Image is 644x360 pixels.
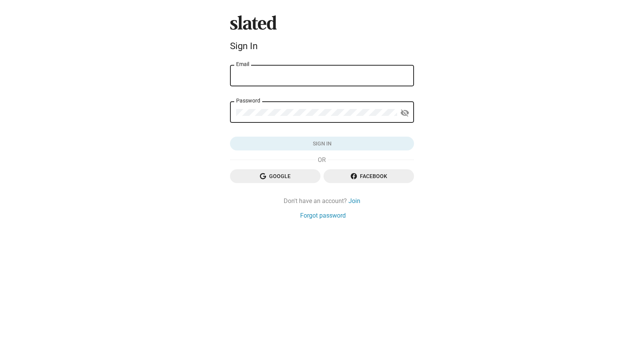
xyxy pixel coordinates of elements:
[230,41,414,51] div: Sign In
[300,211,346,220] a: Forgot password
[324,169,414,183] button: Facebook
[348,197,360,205] a: Join
[230,169,320,183] button: Google
[230,15,414,54] sl-branding: Sign In
[330,169,408,183] span: Facebook
[236,169,314,183] span: Google
[230,197,414,205] div: Don't have an account?
[400,107,409,119] mat-icon: visibility_off
[397,105,412,121] button: Show password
